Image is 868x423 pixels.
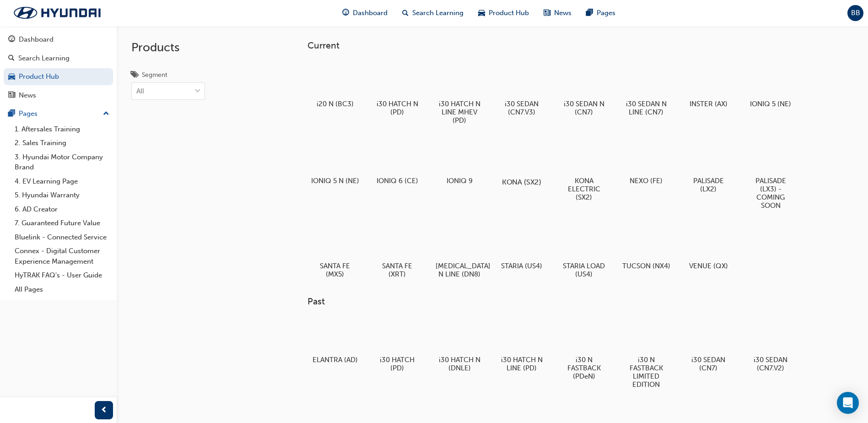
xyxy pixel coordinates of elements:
span: news-icon [544,7,550,19]
a: NEXO (FE) [619,135,674,188]
div: News [19,90,36,101]
a: ELANTRA (AD) [307,315,362,368]
a: 2. Sales Training [11,136,113,150]
span: down-icon [194,86,201,98]
h5: KONA ELECTRIC (SX2) [560,177,608,201]
a: VENUE (QX) [681,220,736,273]
span: Search Learning [412,8,464,18]
h2: Products [131,40,205,55]
a: pages-iconPages [579,4,623,22]
h5: [MEDICAL_DATA] N LINE (DN8) [436,262,484,278]
a: PALISADE (LX3) - COMING SOON [743,135,798,213]
span: car-icon [478,7,485,19]
a: STARIA (US4) [494,220,549,273]
div: Open Intercom Messenger [837,392,859,414]
div: Pages [19,108,38,119]
a: KONA ELECTRIC (SX2) [556,135,611,205]
h5: STARIA (US4) [498,262,546,270]
a: 6. AD Creator [11,202,113,217]
a: i30 N FASTBACK (PDeN) [556,315,611,384]
h5: IONIQ 5 (NE) [747,100,795,108]
h5: IONIQ 9 [436,177,484,185]
h5: IONIQ 6 (CE) [373,177,421,185]
h5: KONA (SX2) [496,178,547,186]
a: search-iconSearch Learning [395,4,471,22]
a: 4. EV Learning Page [11,174,113,189]
a: Connex - Digital Customer Experience Management [11,244,113,268]
span: news-icon [8,92,15,100]
span: pages-icon [586,7,593,19]
span: prev-icon [101,405,108,416]
span: News [554,8,571,18]
a: SANTA FE (XRT) [370,220,425,282]
a: car-iconProduct Hub [471,4,536,22]
h5: i30 SEDAN (CN7) [685,356,733,372]
h5: i20 N (BC3) [311,100,359,108]
span: Dashboard [353,8,388,18]
span: search-icon [402,7,409,19]
span: up-icon [103,108,109,120]
a: i30 HATCH N (DNLE) [432,315,487,376]
img: Trak [5,3,110,22]
button: Pages [4,105,113,122]
h5: IONIQ 5 N (NE) [311,177,359,185]
h5: STARIA LOAD (US4) [560,262,608,278]
a: IONIQ 5 (NE) [743,58,798,111]
h5: NEXO (FE) [622,177,670,185]
h5: TUCSON (NX4) [622,262,670,270]
div: Dashboard [19,34,54,45]
h5: VENUE (QX) [685,262,733,270]
a: All Pages [11,282,113,297]
a: i30 SEDAN (CN7.V2) [743,315,798,376]
h5: SANTA FE (MX5) [311,262,359,278]
a: i30 HATCH (PD) [370,315,425,376]
div: All [136,86,144,97]
h3: Past [307,296,827,307]
h5: i30 N FASTBACK LIMITED EDITION [622,356,670,389]
a: 5. Hyundai Warranty [11,188,113,202]
a: i20 N (BC3) [307,58,362,111]
span: search-icon [8,54,15,63]
span: Product Hub [489,8,529,18]
a: IONIQ 5 N (NE) [307,135,362,188]
h5: i30 SEDAN (CN7.V3) [498,100,546,116]
a: HyTRAK FAQ's - User Guide [11,268,113,282]
span: guage-icon [8,36,15,44]
a: SANTA FE (MX5) [307,220,362,282]
a: INSTER (AX) [681,58,736,111]
a: i30 HATCH N (PD) [370,58,425,119]
a: i30 SEDAN (CN7.V3) [494,58,549,119]
a: i30 SEDAN (CN7) [681,315,736,376]
h5: i30 SEDAN N LINE (CN7) [622,100,670,116]
span: Pages [597,8,615,18]
a: IONIQ 6 (CE) [370,135,425,188]
a: guage-iconDashboard [335,4,395,22]
a: Product Hub [4,68,113,85]
span: BB [851,8,860,18]
a: 7. Guaranteed Future Value [11,216,113,230]
span: pages-icon [8,110,15,118]
h5: PALISADE (LX3) - COMING SOON [747,177,795,210]
h5: i30 HATCH N LINE (PD) [498,356,546,372]
h5: i30 SEDAN N (CN7) [560,100,608,116]
span: guage-icon [342,7,349,19]
div: Segment [142,70,167,80]
a: TUCSON (NX4) [619,220,674,273]
a: STARIA LOAD (US4) [556,220,611,282]
a: i30 SEDAN N LINE (CN7) [619,58,674,119]
a: [MEDICAL_DATA] N LINE (DN8) [432,220,487,282]
h5: i30 HATCH N (DNLE) [436,356,484,372]
h5: i30 HATCH (PD) [373,356,421,372]
a: i30 SEDAN N (CN7) [556,58,611,119]
h5: PALISADE (LX2) [685,177,733,193]
button: DashboardSearch LearningProduct HubNews [4,29,113,105]
a: IONIQ 9 [432,135,487,188]
h5: SANTA FE (XRT) [373,262,421,278]
h5: i30 N FASTBACK (PDeN) [560,356,608,380]
a: 3. Hyundai Motor Company Brand [11,150,113,174]
a: PALISADE (LX2) [681,135,736,196]
h3: Current [307,40,827,51]
div: Search Learning [18,53,70,64]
